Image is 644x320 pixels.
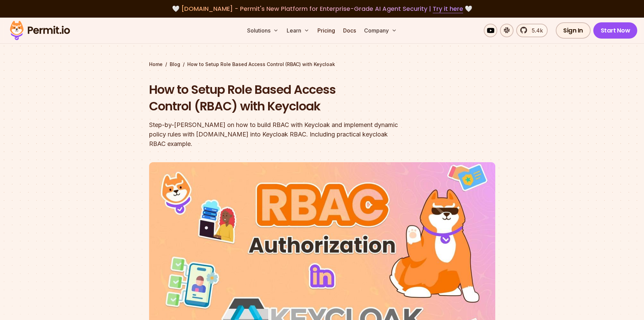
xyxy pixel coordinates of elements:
div: Step-by-[PERSON_NAME] on how to build RBAC with Keycloak and implement dynamic policy rules with ... [149,120,409,149]
button: Learn [284,24,312,37]
button: Solutions [244,24,281,37]
span: 5.4k [528,26,543,35]
button: Company [361,24,400,37]
a: Pricing [315,24,338,37]
span: [DOMAIN_NAME] - Permit's New Platform for Enterprise-Grade AI Agent Security | [181,4,463,13]
a: Start Now [593,22,638,39]
img: Permit logo [7,19,73,42]
h1: How to Setup Role Based Access Control (RBAC) with Keycloak [149,81,409,115]
div: 🤍 🤍 [16,4,628,14]
a: Try it here [433,4,463,13]
a: Docs [340,24,359,37]
a: Sign In [556,22,591,39]
a: 5.4k [516,24,548,37]
a: Home [149,61,163,68]
a: Blog [170,61,180,68]
div: / / [149,61,495,68]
